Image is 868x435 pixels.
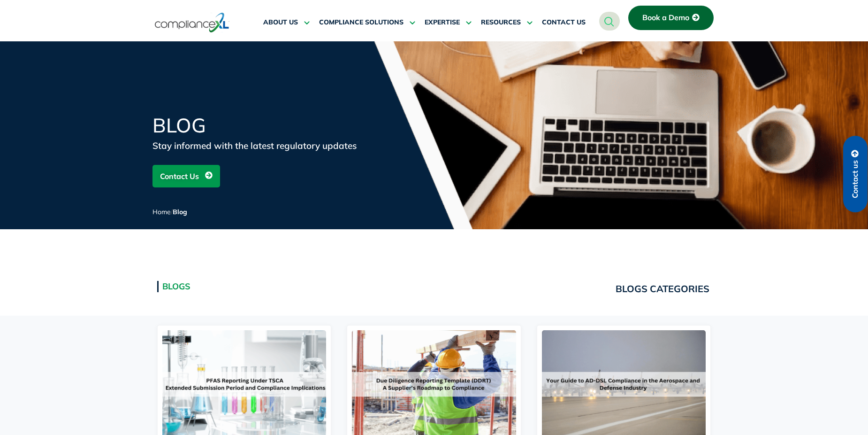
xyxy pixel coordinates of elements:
[642,14,689,22] span: Book a Demo
[843,136,868,212] a: Contact us
[425,18,460,27] span: EXPERTISE
[155,12,229,33] img: logo-one.svg
[152,208,187,216] span: /
[263,11,310,34] a: ABOUT US
[263,18,298,27] span: ABOUT US
[162,281,429,292] h2: Blogs
[481,11,533,34] a: RESOURCES
[481,18,521,27] span: RESOURCES
[609,276,716,302] a: BLOGS CATEGORIES
[599,12,620,31] a: navsearch-button
[319,11,415,34] a: COMPLIANCE SOLUTIONS
[160,167,199,185] span: Contact Us
[542,11,586,34] a: CONTACT US
[425,11,472,34] a: EXPERTISE
[319,18,404,27] span: COMPLIANCE SOLUTIONS
[152,165,220,187] a: Contact Us
[173,208,187,216] span: Blog
[542,18,586,27] span: CONTACT US
[851,160,860,198] span: Contact us
[152,208,171,216] a: Home
[152,116,378,135] h1: Blog
[628,6,714,30] a: Book a Demo
[152,139,378,152] div: Stay informed with the latest regulatory updates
